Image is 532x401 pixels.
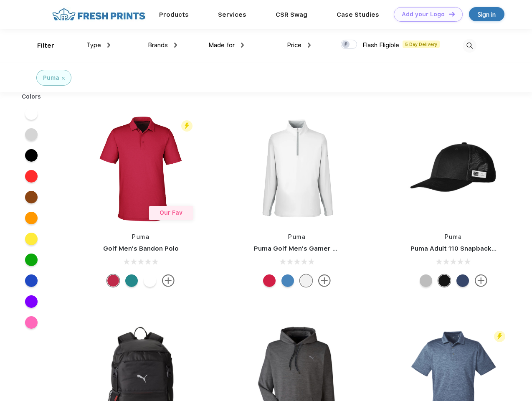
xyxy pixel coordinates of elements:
[281,274,294,287] div: Bright Cobalt
[445,233,462,240] a: Puma
[475,274,487,287] img: more.svg
[103,245,179,252] a: Golf Men's Bandon Polo
[86,41,101,49] span: Type
[420,274,432,287] div: Quarry with Brt Whit
[300,274,312,287] div: Bright White
[438,274,451,287] div: Pma Blk with Pma Blk
[144,274,156,287] div: Bright White
[218,11,246,18] a: Services
[125,274,138,287] div: Green Lagoon
[287,41,301,49] span: Price
[469,7,504,21] a: Sign in
[456,274,469,287] div: Peacoat with Qut Shd
[398,113,509,224] img: func=resize&h=266
[43,74,59,82] div: Puma
[449,12,455,16] img: DT
[50,7,148,22] img: fo%20logo%202.webp
[107,43,110,48] img: dropdown.png
[276,11,307,18] a: CSR Swag
[254,245,386,252] a: Puma Golf Men's Gamer Golf Quarter-Zip
[62,77,65,80] img: filter_cancel.svg
[402,11,445,18] div: Add your Logo
[160,209,182,216] span: Our Fav
[162,274,175,287] img: more.svg
[37,41,54,51] div: Filter
[288,233,306,240] a: Puma
[241,43,244,48] img: dropdown.png
[478,10,496,19] div: Sign in
[107,274,119,287] div: Ski Patrol
[181,120,193,132] img: flash_active_toggle.svg
[318,274,331,287] img: more.svg
[148,41,168,49] span: Brands
[362,41,399,49] span: Flash Eligible
[403,41,440,48] span: 5 Day Delivery
[494,331,505,342] img: flash_active_toggle.svg
[308,43,311,48] img: dropdown.png
[159,11,189,18] a: Products
[15,92,48,101] div: Colors
[263,274,276,287] div: Ski Patrol
[463,39,476,53] img: desktop_search.svg
[241,113,352,224] img: func=resize&h=266
[174,43,177,48] img: dropdown.png
[132,233,149,240] a: Puma
[208,41,235,49] span: Made for
[85,113,196,224] img: func=resize&h=266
